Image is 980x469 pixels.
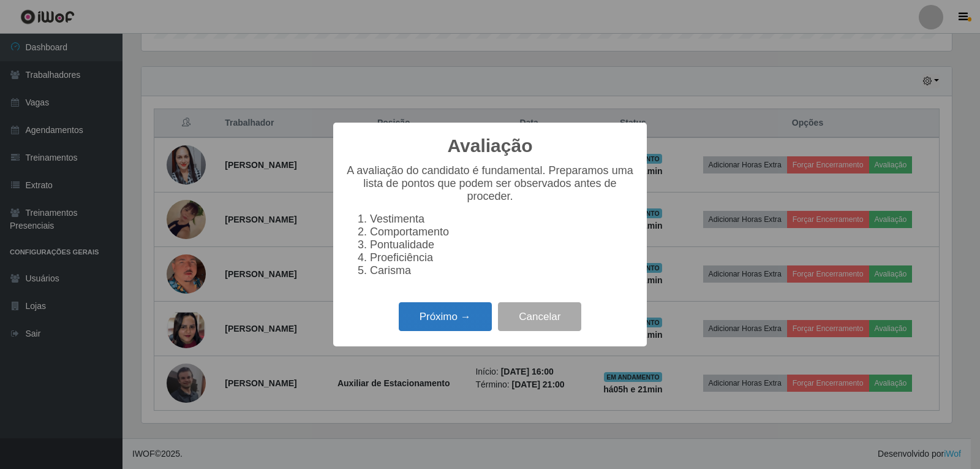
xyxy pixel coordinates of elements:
li: Pontualidade [370,238,635,251]
p: A avaliação do candidato é fundamental. Preparamos uma lista de pontos que podem ser observados a... [345,164,635,203]
li: Vestimenta [370,213,635,226]
button: Cancelar [498,302,581,331]
li: Carisma [370,264,635,277]
button: Próximo → [399,302,492,331]
h2: Avaliação [448,135,533,157]
li: Proeficiência [370,251,635,264]
li: Comportamento [370,226,635,238]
